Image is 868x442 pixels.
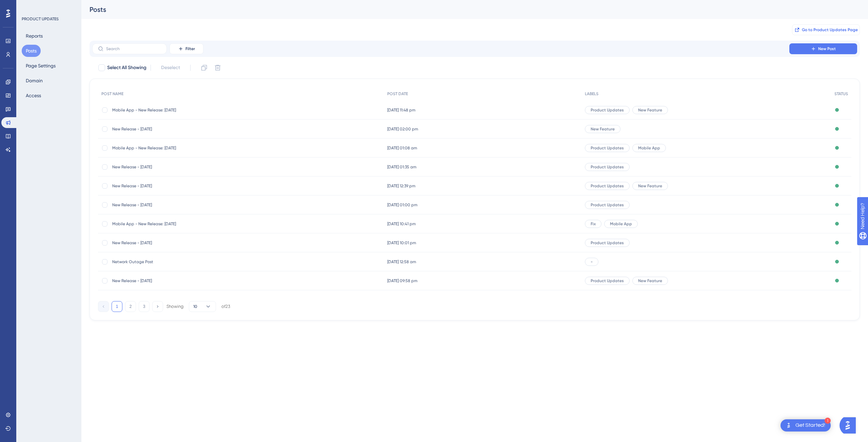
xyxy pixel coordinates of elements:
iframe: UserGuiding AI Assistant Launcher [840,415,860,436]
button: 10 [189,301,216,312]
span: New Feature [638,107,662,113]
span: Mobile App [610,221,632,227]
span: STATUS [834,91,848,97]
span: New Release - [DATE] [112,183,221,189]
button: 2 [125,301,136,312]
span: New Post [818,46,836,51]
span: Go to Product Updates Page [802,27,858,33]
span: [DATE] 12:58 am [387,259,416,265]
div: of 23 [221,303,230,310]
span: Select All Showing [107,64,146,72]
span: Network Outage Post [112,259,221,265]
button: Access [22,89,45,102]
span: [DATE] 09:58 pm [387,278,417,283]
button: Posts [22,45,41,57]
span: Product Updates [591,164,624,170]
span: Fix [591,221,596,227]
span: Deselect [161,64,180,72]
button: Filter [170,43,203,54]
button: Deselect [155,62,186,74]
div: Showing [166,303,183,310]
button: 3 [139,301,150,312]
span: New Release - [DATE] [112,240,221,246]
span: POST DATE [387,91,408,97]
button: Reports [22,30,47,42]
span: [DATE] 10:01 pm [387,240,416,246]
span: POST NAME [101,91,123,97]
div: Open Get Started! checklist, remaining modules: 1 [781,419,831,432]
span: [DATE] 01:35 am [387,164,416,170]
button: 1 [112,301,122,312]
input: Search [106,46,161,51]
span: Product Updates [591,278,624,283]
span: New Feature [638,278,662,283]
span: Product Updates [591,145,624,151]
span: New Feature [591,126,615,132]
img: launcher-image-alternative-text [785,421,793,429]
span: [DATE] 12:39 pm [387,183,415,189]
span: LABELS [585,91,598,97]
span: New Release - [DATE] [112,278,221,283]
button: Domain [22,75,47,87]
span: Product Updates [591,240,624,246]
span: New Release - [DATE] [112,164,221,170]
span: Need Help? [16,2,42,10]
div: PRODUCT UPDATES [22,16,59,22]
span: [DATE] 02:00 pm [387,126,418,132]
span: Mobile App - New Release: [DATE] [112,107,221,113]
span: New Feature [638,183,662,189]
span: Product Updates [591,183,624,189]
span: [DATE] 10:41 pm [387,221,416,227]
span: Mobile App [638,145,660,151]
div: Posts [90,5,843,14]
span: Mobile App - New Release: [DATE] [112,221,221,227]
span: - [591,259,593,265]
span: [DATE] 11:48 pm [387,107,415,113]
div: Get Started! [795,422,825,429]
button: New Post [789,43,857,54]
span: Mobile App - New Release: [DATE] [112,145,221,151]
span: 10 [193,304,197,309]
div: 1 [825,418,831,424]
button: Page Settings [22,60,60,72]
span: Product Updates [591,202,624,208]
span: New Release - [DATE] [112,126,221,132]
span: Product Updates [591,107,624,113]
span: Filter [185,46,195,51]
span: [DATE] 01:08 am [387,145,417,151]
span: [DATE] 01:00 pm [387,202,417,208]
span: New Release - [DATE] [112,202,221,208]
button: Go to Product Updates Page [792,24,860,35]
